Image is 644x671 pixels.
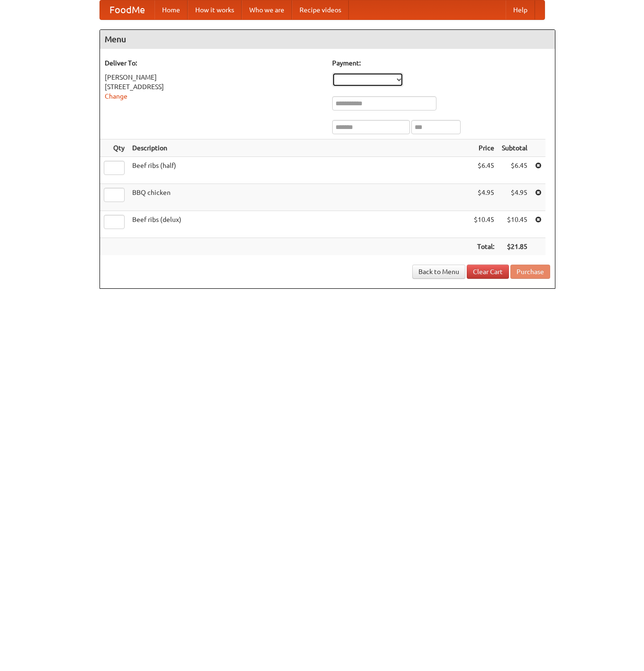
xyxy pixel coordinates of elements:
a: Home [154,0,188,19]
h5: Deliver To: [105,58,323,68]
h5: Payment: [332,58,550,68]
div: [STREET_ADDRESS] [105,82,323,92]
td: BBQ chicken [128,184,470,211]
a: Who we are [242,0,292,19]
a: Help [506,0,535,19]
button: Purchase [510,265,550,279]
th: Price [470,139,498,157]
td: $6.45 [470,157,498,184]
td: $6.45 [498,157,531,184]
a: Recipe videos [292,0,349,19]
td: $10.45 [470,211,498,238]
th: Qty [100,139,128,157]
td: $4.95 [498,184,531,211]
td: Beef ribs (delux) [128,211,470,238]
h4: Menu [100,30,555,49]
a: Change [105,92,127,100]
th: Subtotal [498,139,531,157]
a: Clear Cart [467,265,509,279]
th: $21.85 [498,238,531,256]
a: How it works [188,0,242,19]
th: Total: [470,238,498,256]
td: Beef ribs (half) [128,157,470,184]
td: $4.95 [470,184,498,211]
th: Description [128,139,470,157]
a: Back to Menu [412,265,465,279]
a: FoodMe [100,0,154,19]
div: [PERSON_NAME] [105,73,323,82]
td: $10.45 [498,211,531,238]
